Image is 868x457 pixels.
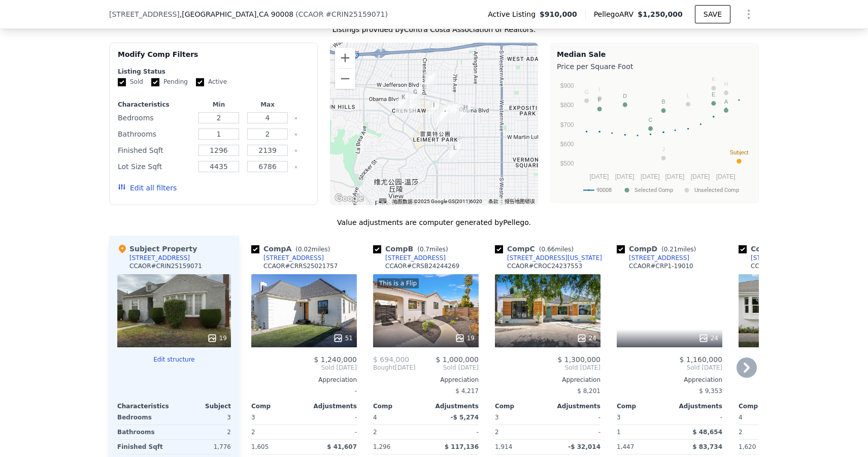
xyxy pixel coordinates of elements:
button: Clear [294,133,298,137]
input: Active [196,78,204,86]
div: Finished Sqft [117,440,172,454]
div: CCAOR # CRRS25021757 [263,262,338,270]
span: Pellego ARV [594,9,638,19]
text: $800 [560,102,574,109]
div: 51 [333,333,353,343]
div: Appreciation [495,376,600,384]
div: 3916 Cherrywood Ave [437,110,448,127]
text: Unselected Comp [694,187,739,193]
span: CCAOR [298,10,324,18]
button: Edit structure [117,355,231,364]
div: [STREET_ADDRESS] [751,254,811,262]
div: Comp A [251,244,334,254]
div: Finished Sqft [118,143,192,157]
span: $ 83,734 [692,443,722,450]
div: Median Sale [557,49,752,59]
div: 24 [577,333,596,343]
div: CCAOR # CROC24237553 [507,262,582,270]
div: [STREET_ADDRESS][US_STATE] [507,254,602,262]
div: Appreciation [617,376,722,384]
button: Edit all filters [118,183,177,193]
text: H [724,81,728,87]
text: A [724,99,728,105]
span: ( miles) [413,246,452,253]
span: $ 117,136 [445,443,479,450]
div: Comp C [495,244,578,254]
span: Bought [373,364,395,372]
div: 3 [176,410,231,425]
text: $500 [560,160,574,167]
span: # CRIN25159071 [325,10,385,18]
span: -$ 32,014 [568,443,600,450]
div: Bedrooms [118,111,192,125]
div: 3837 6th Ave [450,102,461,119]
div: [STREET_ADDRESS] [385,254,446,262]
text: [DATE] [615,173,635,180]
text: [DATE] [716,173,736,180]
button: Clear [294,116,298,120]
span: $ 1,160,000 [679,355,722,364]
div: 3866 Westside Ave [443,105,454,122]
div: Comp [373,402,426,410]
div: 2 [739,425,789,439]
div: Bathrooms [118,127,192,141]
text: $600 [560,141,574,148]
div: Subject [174,402,231,410]
span: 0.7 [420,246,429,253]
div: [STREET_ADDRESS] [263,254,324,262]
div: 4330 7th Ave [449,143,460,160]
div: 2 [251,425,302,439]
input: Sold [118,78,126,86]
span: 3 [251,414,255,421]
span: Sold [DATE] [617,364,722,372]
div: Adjustments [548,402,600,410]
div: Comp B [373,244,452,254]
text: Selected Comp [635,187,673,193]
button: 缩小 [335,69,355,89]
div: CCAOR # CRPW24249150 [751,262,827,270]
a: [STREET_ADDRESS] [373,254,446,262]
span: ( miles) [535,246,578,253]
div: Max [245,101,290,109]
text: J [662,146,665,152]
a: 在 Google 地图中打开此区域（会打开一个新窗口） [332,192,366,205]
a: [STREET_ADDRESS] [739,254,811,262]
span: ( miles) [657,246,700,253]
text: L [687,92,690,99]
button: SAVE [695,5,730,23]
span: , CA 90008 [256,10,293,18]
div: 3682 Wellington Rd [410,87,421,104]
text: I [599,86,600,92]
div: Appreciation [251,376,357,384]
span: ( miles) [291,246,334,253]
span: $ 1,000,000 [436,355,479,364]
div: Comp D [617,244,700,254]
a: [STREET_ADDRESS] [251,254,324,262]
span: -$ 5,274 [451,414,479,421]
div: 3511 S Norton Ave [424,73,436,90]
div: 3846 Roxton Ave [460,103,471,120]
text: [DATE] [641,173,660,180]
text: F [598,97,602,103]
span: $910,000 [540,9,577,19]
div: Appreciation [373,376,479,384]
div: Appreciation [739,376,844,384]
div: ( ) [295,9,388,19]
span: 0.21 [664,246,678,253]
span: $ 694,000 [373,355,409,364]
div: Lot Size Sqft [118,159,192,174]
div: - [550,425,600,439]
span: 1,605 [251,443,269,450]
div: Comp [739,402,791,410]
text: K [712,76,716,82]
span: Active Listing [488,9,540,19]
div: - [306,425,357,439]
text: D [623,93,627,99]
div: 3821 S Muirfield Rd [395,100,407,117]
div: CCAOR # CRIN25159071 [129,262,202,270]
div: [STREET_ADDRESS] [129,254,190,262]
button: Clear [294,149,298,153]
div: Adjustments [304,402,357,410]
div: Listing Status [118,68,309,76]
div: 3872 Olmsted Ave [440,105,451,122]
